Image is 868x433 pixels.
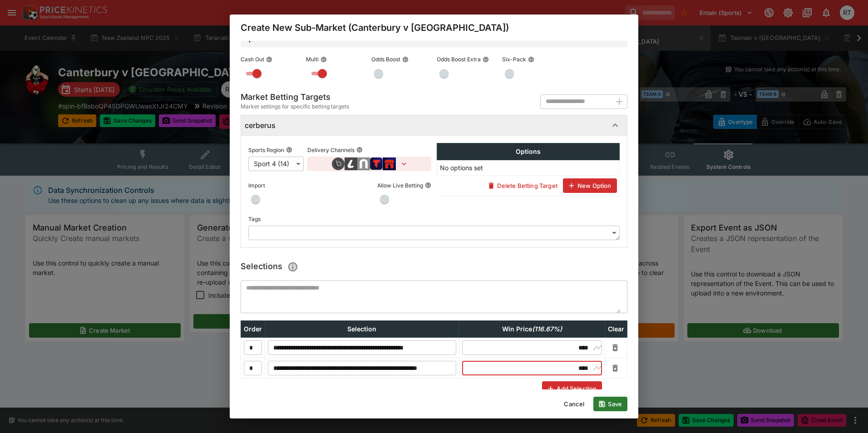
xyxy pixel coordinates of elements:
[542,381,602,396] button: Add Selection
[425,182,431,188] button: Allow Live Betting
[437,55,481,63] p: Odds Boost Extra
[241,321,265,338] th: Order
[245,121,276,130] h6: cerberus
[377,182,423,189] p: Allow Live Betting
[241,92,349,102] h5: Market Betting Targets
[459,321,605,338] th: Win Price
[502,55,526,63] p: Six-Pack
[266,56,272,63] button: Cash Out
[267,182,273,188] button: Import
[357,157,370,170] img: brand
[558,397,590,411] button: Cancel
[483,178,562,193] button: Delete Betting Target
[241,102,349,111] span: Market settings for specific betting targets
[370,157,383,170] img: brand
[437,160,620,176] td: No options set
[356,147,363,153] button: Delivery Channels
[345,157,357,170] img: brand
[241,55,264,63] p: Cash Out
[532,325,562,333] em: ( 116.67 %)
[371,55,400,63] p: Odds Boost
[285,259,301,275] button: Paste/Type a csv of selections prices here. When typing, a selection will be created as you creat...
[483,56,489,63] button: Odds Boost Extra
[286,147,292,153] button: Sports Region
[248,182,265,189] p: Import
[248,157,304,171] div: Sport 4 (14)
[437,143,620,160] th: Options
[248,146,284,154] p: Sports Region
[241,259,301,275] h5: Selections
[402,56,409,63] button: Odds Boost
[230,15,638,41] div: Create New Sub-Market (Canterbury v [GEOGRAPHIC_DATA])
[306,55,319,63] p: Multi
[563,178,617,193] button: New Option
[605,321,627,338] th: Clear
[265,321,459,338] th: Selection
[383,157,396,170] img: brand
[332,157,345,170] img: brand
[321,56,327,63] button: Multi
[593,397,627,411] button: Save
[307,146,355,154] p: Delivery Channels
[248,215,261,223] p: Tags
[528,56,534,63] button: Six-Pack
